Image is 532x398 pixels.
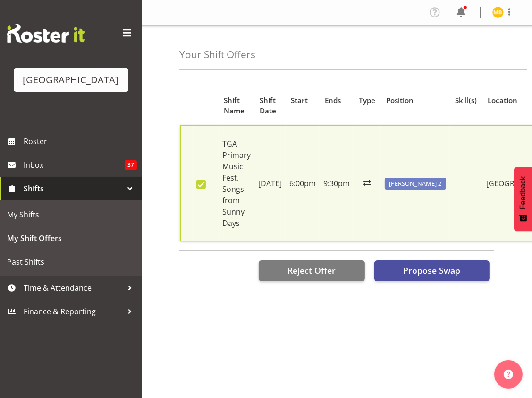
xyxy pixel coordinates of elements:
img: michelle-bradbury9520.jpg [492,7,504,18]
span: Location [488,95,517,106]
span: Shifts [24,182,123,196]
span: [PERSON_NAME] 2 [389,179,441,188]
h4: Your Shift Offers [179,49,255,60]
span: Finance & Reporting [24,304,123,319]
button: Feedback - Show survey [514,167,532,231]
span: Time & Attendance [24,281,123,295]
span: Feedback [519,176,527,209]
span: Type [359,95,375,106]
span: Shift Date [260,95,280,117]
span: 37 [125,160,137,170]
td: 6:00pm [286,125,320,241]
a: My Shifts [2,203,139,226]
span: Shift Name [224,95,249,117]
span: Roster [24,134,137,148]
span: My Shift Offers [7,231,135,245]
td: 9:30pm [320,125,354,241]
span: Skill(s) [455,95,477,106]
span: Ends [325,95,341,106]
div: [GEOGRAPHIC_DATA] [23,73,119,87]
span: My Shifts [7,208,135,222]
button: Propose Swap [374,260,490,281]
img: Rosterit website logo [7,24,85,43]
td: TGA Primary Music Fest. Songs from Sunny Days [219,125,254,241]
span: Position [386,95,414,106]
button: Reject Offer [259,260,365,281]
img: help-xxl-2.png [504,370,513,379]
a: Past Shifts [2,250,139,274]
span: Reject Offer [287,265,336,276]
span: Past Shifts [7,255,135,269]
span: Inbox [24,158,125,172]
span: Propose Swap [403,264,460,277]
a: My Shift Offers [2,226,139,250]
span: Start [291,95,308,106]
td: [DATE] [254,125,286,241]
